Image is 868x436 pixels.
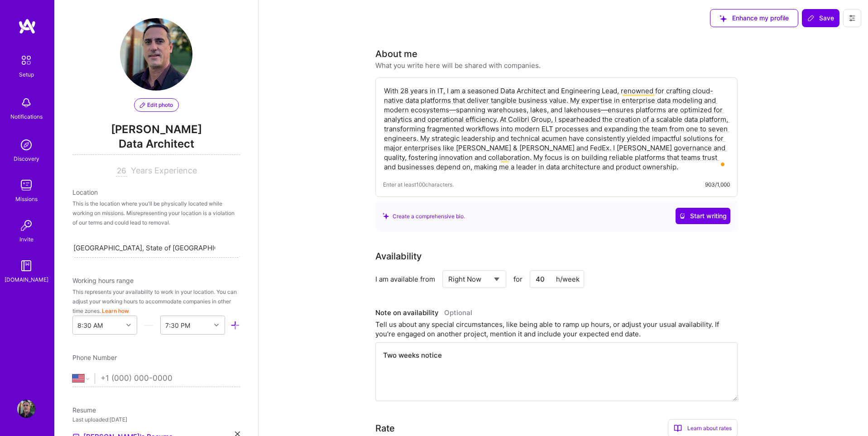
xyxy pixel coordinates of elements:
div: h/week [556,274,580,284]
i: icon PencilPurple [140,102,145,108]
div: 8:30 AM [77,321,103,330]
span: Data Architect [72,136,240,155]
img: bell [17,94,35,112]
button: Learn how [102,306,129,316]
img: guide book [17,257,35,275]
img: setup [17,51,36,70]
span: Optional [444,308,472,317]
div: Discovery [14,154,39,163]
span: Working hours range [72,277,134,284]
div: What you write here will be shared with companies. [375,61,541,70]
img: User Avatar [120,18,192,91]
div: This represents your availability to work in your location. You can adjust your working hours to ... [72,287,240,316]
a: User Avatar [15,400,38,418]
img: Invite [17,216,35,235]
i: icon BookOpen [674,424,682,432]
i: icon Chevron [214,323,219,327]
img: teamwork [17,176,35,194]
span: Edit photo [140,101,173,109]
div: Availability [375,249,422,263]
div: Notifications [10,112,43,121]
div: About me [375,47,417,61]
div: 7:30 PM [165,321,190,330]
div: Tell us about any special circumstances, like being able to ramp up hours, or adjust your usual a... [375,320,738,339]
div: This is the location where you'll be physically located while working on missions. Misrepresentin... [72,199,240,227]
div: [DOMAIN_NAME] [5,275,48,284]
div: I am available from [375,274,435,284]
input: +1 (000) 000-0000 [101,365,240,392]
div: Rate [375,422,395,435]
textarea: Two weeks notice [375,342,738,401]
input: XX [116,166,127,177]
div: Setup [19,70,34,79]
button: Edit photo [134,98,179,112]
i: icon SuggestedTeams [383,213,389,219]
i: icon HorizontalInLineDivider [144,321,153,330]
textarea: To enrich screen reader interactions, please activate Accessibility in Grammarly extension settings [383,85,730,172]
span: Save [807,14,834,23]
div: 903/1,000 [705,180,730,189]
span: Start writing [679,211,727,220]
span: for [513,274,523,284]
div: Location [72,187,240,197]
span: Resume [72,406,96,414]
span: Enter at least 100 characters. [383,180,454,189]
span: [PERSON_NAME] [72,123,240,136]
div: Create a comprehensive bio. [383,211,465,221]
input: XX [530,270,584,288]
img: logo [18,18,36,34]
span: Years Experience [131,166,197,175]
div: Last uploaded: [DATE] [72,415,240,424]
img: discovery [17,136,35,154]
div: Note on availability [375,306,472,320]
button: Start writing [676,208,730,224]
div: Missions [15,194,38,204]
img: User Avatar [17,400,35,418]
i: icon Chevron [126,323,131,327]
div: Invite [19,235,34,244]
i: icon CrystalBallWhite [679,213,686,219]
span: Phone Number [72,354,117,361]
button: Save [802,9,839,27]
